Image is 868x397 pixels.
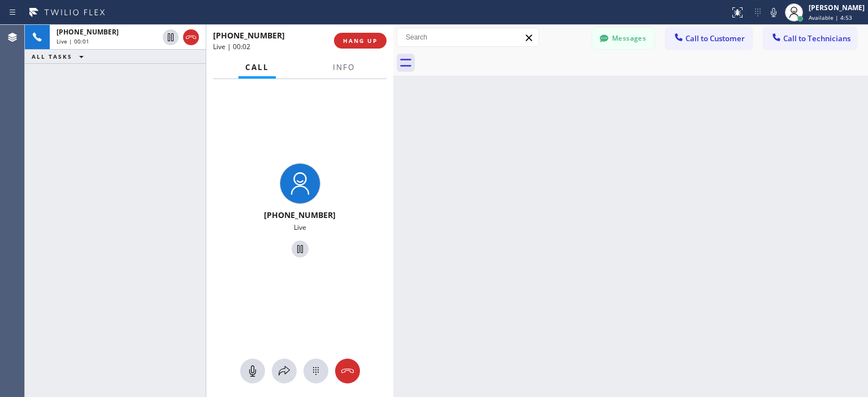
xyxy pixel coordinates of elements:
[238,56,276,78] button: Call
[809,14,852,21] span: Available | 4:53
[783,33,850,43] span: Call to Technicians
[240,359,265,383] button: Mute
[57,27,119,37] span: [PHONE_NUMBER]
[245,62,269,72] span: Call
[264,210,336,220] span: [PHONE_NUMBER]
[32,53,72,60] span: ALL TASKS
[303,359,328,383] button: Open dialpad
[335,359,360,383] button: Hang up
[294,223,306,232] span: Live
[766,5,782,20] button: Mute
[763,28,857,49] button: Call to Technicians
[333,62,355,72] span: Info
[326,56,362,78] button: Info
[213,42,250,51] span: Live | 00:02
[592,28,654,49] button: Messages
[343,37,377,45] span: HANG UP
[685,33,745,43] span: Call to Customer
[272,359,297,383] button: Open directory
[292,241,309,258] button: Hold Customer
[397,28,539,46] input: Search
[213,30,285,41] span: [PHONE_NUMBER]
[57,37,89,45] span: Live | 00:01
[809,3,865,12] div: [PERSON_NAME]
[163,29,179,45] button: Hold Customer
[183,29,199,45] button: Hang up
[25,50,95,63] button: ALL TASKS
[666,28,752,49] button: Call to Customer
[334,33,387,49] button: HANG UP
